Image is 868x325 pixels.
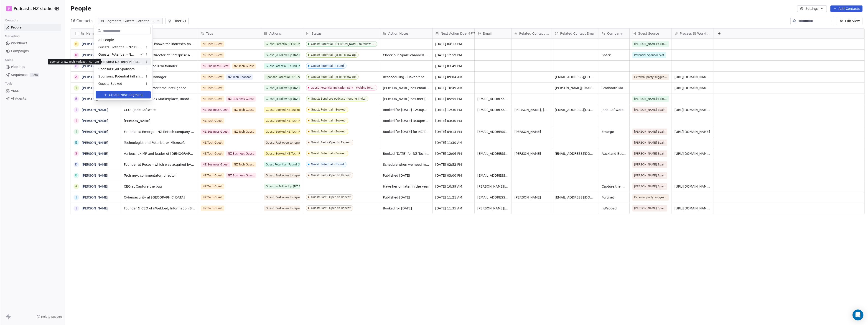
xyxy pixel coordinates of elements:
[98,45,143,50] span: Guests: Potential - NZ Business Podcast
[98,52,136,57] span: Guests: Potential - NZ Tech Podcast
[98,74,143,79] span: Sponsors: Potential (all shows)
[98,59,143,64] span: Sponsors: NZ Tech Podcast - current
[98,38,114,42] span: All People
[50,60,99,64] p: Sponsors: NZ Tech Podcast - current
[96,36,151,87] div: Suggestions
[96,91,151,98] button: Create New Segment
[109,93,143,97] span: Create New Segment
[98,67,135,72] span: Sponsors: All Sponsors
[98,81,122,86] span: Guests Booked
